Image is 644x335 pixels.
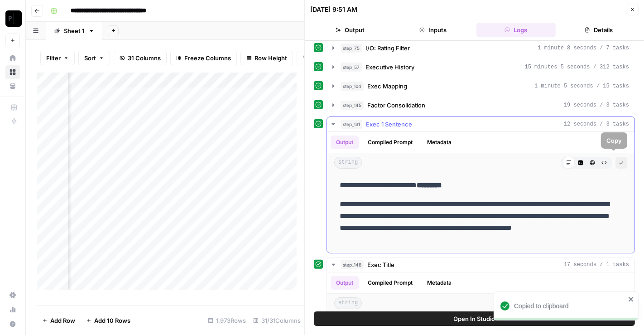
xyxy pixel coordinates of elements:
[393,23,472,37] button: Inputs
[255,53,287,63] span: Row Height
[538,44,629,52] span: 1 minute 8 seconds / 7 tasks
[341,101,364,110] span: step_145
[365,63,414,72] span: Executive History
[5,7,20,30] button: Workspace: Paragon (Prod)
[5,302,20,317] a: Usage
[64,26,85,35] div: Sheet 1
[114,51,167,65] button: 31 Columns
[331,276,359,290] button: Output
[46,53,61,63] span: Filter
[334,157,362,169] span: string
[559,23,639,37] button: Details
[341,120,362,129] span: step_131
[5,65,20,79] a: Browse
[514,301,625,311] div: Copied to clipboard
[564,261,629,269] span: 17 seconds / 1 tasks
[422,136,457,149] button: Metadata
[564,120,629,128] span: 12 seconds / 3 tasks
[476,23,556,37] button: Logs
[170,51,237,65] button: Freeze Columns
[5,79,20,93] a: Your Data
[5,288,20,302] a: Settings
[525,63,629,71] span: 15 minutes 5 seconds / 312 tasks
[367,101,425,110] span: Factor Consolidation
[314,311,635,326] button: Open In Studio
[628,296,634,303] button: close
[327,79,634,93] button: 1 minute 5 seconds / 15 tasks
[367,82,407,91] span: Exec Mapping
[81,313,136,328] button: Add 10 Rows
[310,23,389,37] button: Output
[365,44,410,53] span: I/O: Rating Filter
[184,53,231,63] span: Freeze Columns
[327,41,634,55] button: 1 minute 8 seconds / 7 tasks
[5,51,20,65] a: Home
[327,60,634,74] button: 15 minutes 5 seconds / 312 tasks
[366,120,412,129] span: Exec 1 Sentence
[327,98,634,112] button: 19 seconds / 3 tasks
[50,316,75,325] span: Add Row
[331,136,359,149] button: Output
[362,136,418,149] button: Compiled Prompt
[84,53,96,63] span: Sort
[341,44,362,53] span: step_75
[5,317,20,331] button: Help + Support
[362,276,418,290] button: Compiled Prompt
[310,5,357,14] div: [DATE] 9:51 AM
[341,82,364,91] span: step_104
[40,51,75,65] button: Filter
[454,314,495,323] span: Open In Studio
[5,10,22,27] img: Paragon (Prod) Logo
[204,313,250,328] div: 1,973 Rows
[534,82,629,90] span: 1 minute 5 seconds / 15 tasks
[240,51,293,65] button: Row Height
[250,313,304,328] div: 31/31 Columns
[422,276,457,290] button: Metadata
[341,260,364,269] span: step_148
[564,101,629,109] span: 19 seconds / 3 tasks
[94,316,130,325] span: Add 10 Rows
[128,53,161,63] span: 31 Columns
[78,51,110,65] button: Sort
[327,257,634,272] button: 17 seconds / 1 tasks
[334,297,362,309] span: string
[327,117,634,131] button: 12 seconds / 3 tasks
[327,132,634,253] div: 12 seconds / 3 tasks
[341,63,362,72] span: step_57
[367,260,394,269] span: Exec Title
[37,313,81,328] button: Add Row
[46,22,102,40] a: Sheet 1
